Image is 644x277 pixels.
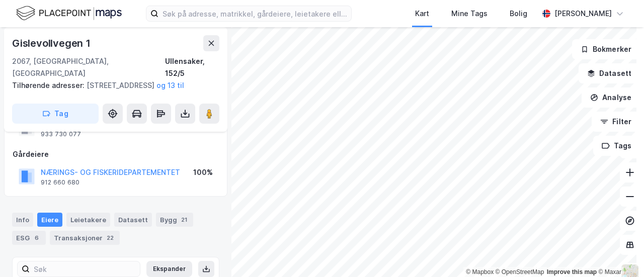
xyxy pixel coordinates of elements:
[582,87,640,108] button: Analyse
[114,213,152,227] div: Datasett
[12,81,87,89] span: Tilhørende adresser:
[594,229,644,277] div: Kontrollprogram for chat
[12,79,211,91] div: [STREET_ADDRESS]
[37,213,62,227] div: Eiere
[158,6,351,21] input: Søk på adresse, matrikkel, gårdeiere, leietakere eller personer
[30,261,140,276] input: Søk
[32,233,42,243] div: 6
[510,8,527,20] div: Bolig
[179,215,189,225] div: 21
[451,8,488,20] div: Mine Tags
[12,213,33,227] div: Info
[579,63,640,83] button: Datasett
[41,130,81,138] div: 933 730 077
[466,268,494,275] a: Mapbox
[12,55,165,79] div: 2067, [GEOGRAPHIC_DATA], [GEOGRAPHIC_DATA]
[16,5,122,22] img: logo.f888ab2527a4732fd821a326f86c7f29.svg
[547,268,597,275] a: Improve this map
[415,8,429,20] div: Kart
[66,213,110,227] div: Leietakere
[594,229,644,277] iframe: Chat Widget
[105,233,116,243] div: 22
[496,268,544,275] a: OpenStreetMap
[554,8,612,20] div: [PERSON_NAME]
[165,55,219,79] div: Ullensaker, 152/5
[12,35,93,51] div: Gislevollvegen 1
[193,166,213,178] div: 100%
[156,213,193,227] div: Bygg
[146,261,192,277] button: Ekspander
[593,136,640,156] button: Tags
[13,148,219,160] div: Gårdeiere
[12,104,99,124] button: Tag
[41,178,79,187] div: 912 660 680
[592,112,640,132] button: Filter
[50,231,120,245] div: Transaksjoner
[572,39,640,59] button: Bokmerker
[12,231,46,245] div: ESG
